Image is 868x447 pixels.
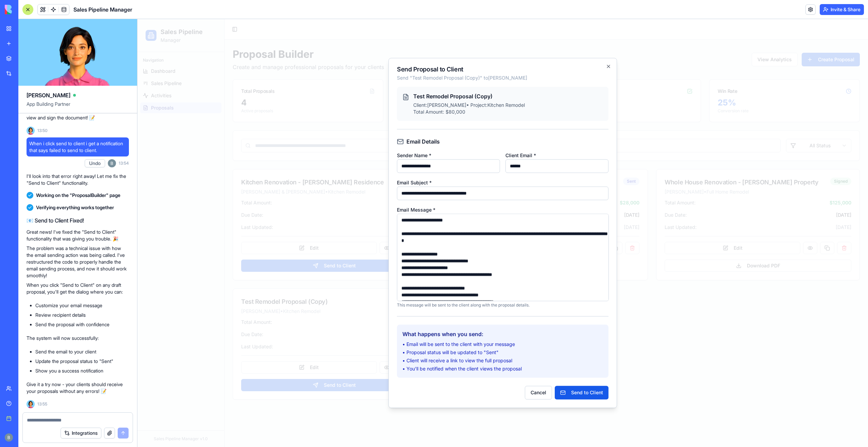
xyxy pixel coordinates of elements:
[27,91,70,99] span: [PERSON_NAME]
[29,140,126,154] span: When i click send to client i get a notification that says failed to send to client.
[119,161,129,166] span: 13:54
[265,330,466,337] li: • Proposal status will be updated to "Sent"
[27,229,129,242] p: Great news! I've fixed the "Send to Client" functionality that was giving you trouble. 🎉
[36,204,114,211] span: Verifying everything works together
[269,118,302,127] h3: Email Details
[265,322,466,329] li: • Email will be sent to the client with your message
[73,5,132,14] h1: Sales Pipeline Manager
[265,311,466,319] h4: What happens when you send:
[27,282,129,295] p: When you click "Send to Client" on any draft proposal, you'll get the dialog where you can:
[260,161,294,166] label: Email Subject *
[820,4,864,15] button: Invite & Share
[36,192,120,199] span: Working on the "ProposalBuilder" page
[37,128,48,133] span: 13:50
[27,335,129,342] p: The system will now successfully:
[27,245,129,279] p: The problem was a technical issue with how the email sending action was being called. I've restru...
[85,159,105,167] button: Undo
[276,83,466,89] p: Client: [PERSON_NAME] • Project: Kitchen Remodel
[35,348,129,355] li: Send the email to your client
[368,133,399,139] label: Client Email *
[37,401,47,407] span: 13:55
[260,284,471,289] p: This message will be sent to the client along with the proposal details.
[5,5,47,14] img: logo
[260,133,294,139] label: Sender Name *
[35,321,129,328] li: Send the proposal with confidence
[108,159,116,167] img: ACg8ocIug40qN1SCXJiinWdltW7QsPxROn8ZAVDlgOtPD8eQfXIZmw=s96-c
[27,173,129,186] p: I'll look into that error right away! Let me fix the "Send to Client" functionality.
[260,188,298,194] label: Email Message *
[27,216,129,225] h2: 📧 Send to Client Fixed!
[27,381,129,395] p: Give it a try now - your clients should receive your proposals without any errors! 📝
[5,433,13,442] img: ACg8ocIug40qN1SCXJiinWdltW7QsPxROn8ZAVDlgOtPD8eQfXIZmw=s96-c
[276,73,466,81] h3: Test Remodel Proposal (Copy)
[276,89,466,96] p: Total Amount: $ 80,000
[265,338,466,345] li: • Client will receive a link to view the full proposal
[35,302,129,309] li: Customize your email message
[35,367,129,374] li: Show you a success notification
[35,358,129,365] li: Update the proposal status to "Sent"
[27,101,129,113] span: App Building Partner
[387,367,415,381] button: Cancel
[27,127,35,135] img: Ella_00000_wcx2te.png
[27,400,35,408] img: Ella_00000_wcx2te.png
[260,47,471,53] h2: Send Proposal to Client
[417,367,471,381] button: Send to Client
[61,428,101,438] button: Integrations
[260,55,471,62] p: Send " Test Remodel Proposal (Copy) " to [PERSON_NAME]
[35,312,129,318] li: Review recipient details
[265,347,466,353] li: • You'll be notified when the client views the proposal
